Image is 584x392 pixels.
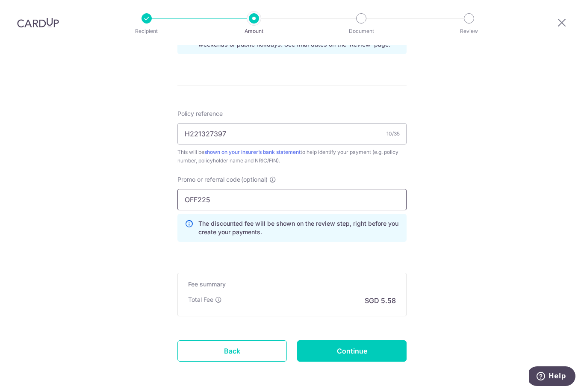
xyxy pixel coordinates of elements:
[241,175,268,184] span: (optional)
[188,295,213,304] p: Total Fee
[177,148,407,165] div: This will be to help identify your payment (e.g. policy number, policyholder name and NRIC/FIN).
[177,175,240,184] span: Promo or referral code
[17,18,59,28] img: CardUp
[297,340,407,362] input: Continue
[386,130,400,138] div: 10/35
[188,280,396,289] h5: Fee summary
[529,366,575,388] iframe: Opens a widget where you can find more information
[330,27,393,35] p: Document
[115,27,178,35] p: Recipient
[204,149,301,155] a: shown on your insurer’s bank statement
[177,340,287,362] a: Back
[177,109,223,118] label: Policy reference
[222,27,286,35] p: Amount
[437,27,501,35] p: Review
[365,295,396,306] p: SGD 5.58
[198,219,399,236] p: The discounted fee will be shown on the review step, right before you create your payments.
